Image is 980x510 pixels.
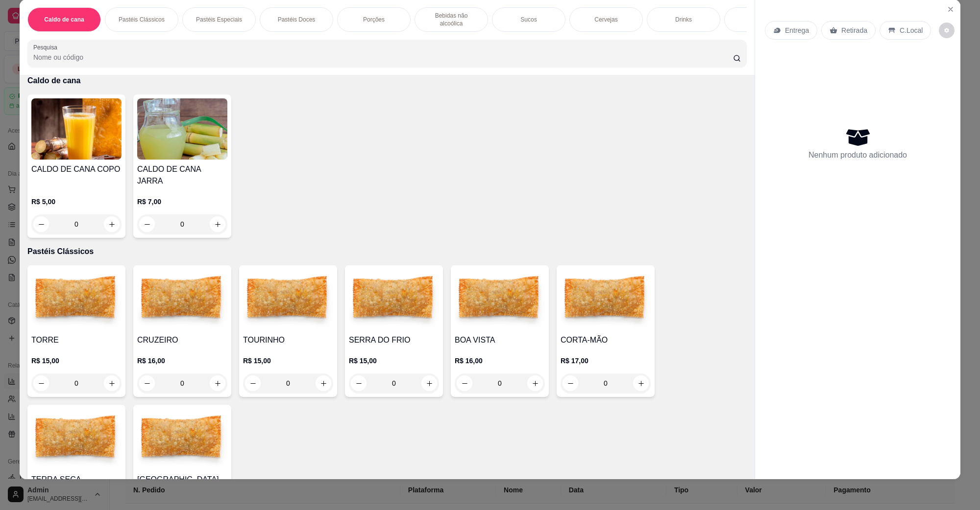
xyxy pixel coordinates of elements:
p: Caldo de cana [44,16,84,23]
p: Caldo de cana [27,75,747,87]
img: product-image [137,269,227,330]
p: R$ 16,00 [137,356,227,366]
img: product-image [31,98,122,160]
p: R$ 15,00 [349,356,439,366]
h4: CALDO DE CANA JARRA [137,163,227,187]
button: increase-product-quantity [104,216,120,232]
h4: CORTA-MÃO [561,334,651,346]
img: product-image [31,409,122,470]
p: Entrega [785,25,809,35]
p: Pastéis Clássicos [27,246,747,257]
p: R$ 15,00 [31,356,122,366]
p: Sucos [520,16,537,23]
img: product-image [349,269,439,330]
img: product-image [561,269,651,330]
p: R$ 5,00 [31,197,122,207]
img: product-image [31,269,122,330]
p: R$ 7,00 [137,197,227,207]
button: decrease-product-quantity [139,216,155,232]
button: Close [943,1,958,17]
p: Drinks [675,16,692,23]
label: Pesquisa [33,43,61,51]
img: product-image [137,409,227,470]
p: Pastéis Clássicos [119,16,165,23]
p: Nenhum produto adicionado [808,149,907,161]
p: C.Local [900,25,923,35]
p: R$ 16,00 [455,356,545,366]
h4: TORRE [31,334,122,346]
img: product-image [137,98,227,160]
button: increase-product-quantity [210,216,225,232]
button: decrease-product-quantity [939,23,955,38]
p: Porções [363,16,385,23]
h4: CRUZEIRO [137,334,227,346]
h4: BOA VISTA [455,334,545,346]
h4: [GEOGRAPHIC_DATA] [137,474,227,486]
p: Bebidas não alcoólica [423,12,480,27]
p: Pastéis Doces [278,16,316,23]
h4: SERRA DO FRIO [349,334,439,346]
h4: TERRA SECA [31,474,122,486]
h4: TOURINHO [243,334,333,346]
p: Retirada [841,25,867,35]
img: product-image [455,269,545,330]
img: product-image [243,269,333,330]
h4: CALDO DE CANA COPO [31,163,122,175]
input: Pesquisa [33,52,733,62]
p: R$ 17,00 [561,356,651,366]
p: Cervejas [594,16,617,23]
p: Pastéis Especiais [196,16,242,23]
p: R$ 15,00 [243,356,333,366]
button: decrease-product-quantity [33,216,49,232]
